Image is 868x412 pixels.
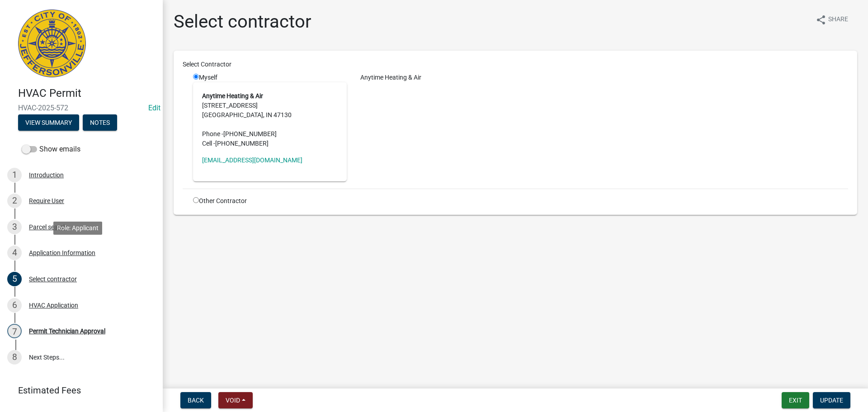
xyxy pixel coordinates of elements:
div: Parcel search [29,224,67,230]
div: Myself [193,73,347,181]
button: Back [180,392,211,408]
div: Select Contractor [176,60,855,69]
wm-modal-confirm: Edit Application Number [148,104,160,112]
span: [PHONE_NUMBER] [215,140,269,147]
i: share [816,14,826,25]
button: shareShare [808,11,855,28]
div: 7 [7,324,22,338]
span: [PHONE_NUMBER] [223,130,277,137]
a: Estimated Fees [7,381,148,399]
div: 5 [7,272,22,286]
div: 6 [7,298,22,313]
a: Edit [148,104,160,112]
div: 4 [7,246,22,260]
div: 2 [7,194,22,208]
strong: Anytime Heating & Air [202,92,263,99]
div: Introduction [29,172,64,178]
span: HVAC-2025-572 [18,104,145,112]
div: Anytime Heating & Air [354,73,855,82]
span: Back [188,397,204,404]
a: [EMAIL_ADDRESS][DOMAIN_NAME] [202,156,302,164]
div: Select contractor [29,276,77,282]
div: Other Contractor [186,196,354,206]
div: Role: Applicant [53,222,102,235]
h4: HVAC Permit [18,87,156,100]
img: City of Jeffersonville, Indiana [18,9,86,77]
button: View Summary [18,114,79,131]
span: Update [820,397,843,404]
address: [STREET_ADDRESS] [GEOGRAPHIC_DATA], IN 47130 [202,91,338,148]
div: HVAC Application [29,302,78,308]
div: 3 [7,220,22,234]
button: Exit [782,392,809,408]
div: Application Information [29,250,95,256]
div: 8 [7,350,22,365]
button: Update [813,392,850,408]
span: Void [226,397,240,404]
button: Notes [83,114,117,131]
div: Require User [29,198,64,204]
wm-modal-confirm: Summary [18,119,79,127]
h1: Select contractor [174,11,311,33]
button: Void [218,392,253,408]
label: Show emails [22,144,80,155]
abbr: Cell - [202,140,215,147]
div: Permit Technician Approval [29,328,105,334]
abbr: Phone - [202,130,223,137]
div: 1 [7,168,22,182]
wm-modal-confirm: Notes [83,119,117,127]
span: Share [828,14,848,25]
